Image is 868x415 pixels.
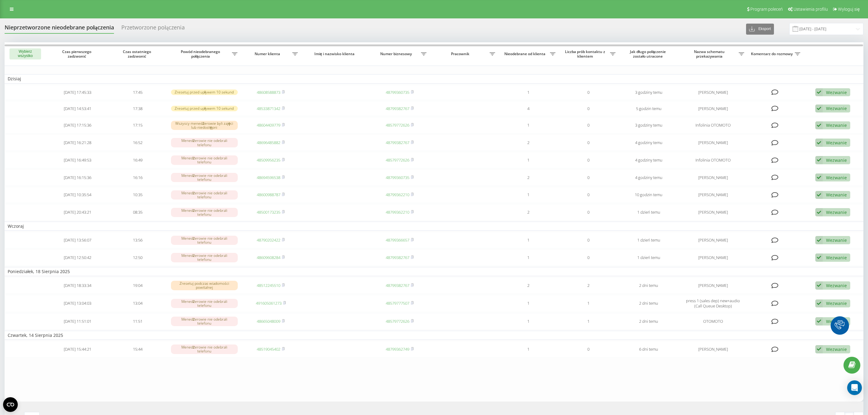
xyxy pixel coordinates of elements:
div: Menedżerowie nie odebrali telefonu [171,208,238,217]
div: Menedżerowie nie odebrali telefonu [171,155,238,165]
td: 1 [498,295,559,312]
td: Czwartek, 14 Sierpnia 2025 [5,331,863,340]
td: 3 godziny temu [619,85,679,100]
td: [PERSON_NAME] [679,85,747,100]
td: 0 [559,187,619,203]
td: [DATE] 13:04:03 [47,295,108,312]
td: 4 godziny temu [619,135,679,151]
td: [PERSON_NAME] [679,135,747,151]
td: 10 godzin temu [619,187,679,203]
td: 6 dni temu [619,341,679,357]
a: 48665048009 [257,318,280,324]
td: 0 [559,152,619,168]
td: 1 [498,117,559,133]
td: 17:15 [108,117,168,133]
td: 0 [559,101,619,116]
td: [DATE] 10:35:54 [47,187,108,203]
div: Nieprzetworzone nieodebrane połączenia [5,24,114,34]
td: [DATE] 16:49:53 [47,152,108,168]
td: 2 [498,135,559,151]
td: [DATE] 11:51:01 [47,313,108,329]
td: [PERSON_NAME] [679,341,747,357]
td: [DATE] 16:15:36 [47,169,108,186]
div: Wezwanie [826,192,847,198]
div: Menedżerowie nie odebrali telefonu [171,317,238,326]
td: 4 godziny temu [619,152,679,168]
a: 48579772626 [386,157,409,163]
span: Pracownik [433,51,489,56]
a: 48608588873 [257,89,280,95]
div: Menedżerowie nie odebrali telefonu [171,236,238,245]
td: [DATE] 16:21:28 [47,135,108,151]
td: 17:45 [108,85,168,100]
div: Wezwanie [826,346,847,352]
div: Menedżerowie nie odebrali telefonu [171,138,238,147]
div: Wezwanie [826,89,847,95]
div: Menedżerowie nie odebrali telefonu [171,345,238,354]
td: 4 godziny temu [619,169,679,186]
button: Wybierz wszystko [9,48,41,59]
td: [PERSON_NAME] [679,187,747,203]
td: [DATE] 18:33:34 [47,277,108,294]
a: 48799382767 [386,283,409,288]
a: 48799360735 [386,89,409,95]
a: 48694596538 [257,175,280,180]
td: 2 [498,204,559,220]
a: 48790202422 [257,237,280,243]
td: 08:35 [108,204,168,220]
td: [DATE] 20:43:21 [47,204,108,220]
td: 1 [498,85,559,100]
div: Wezwanie [826,140,847,146]
div: Wezwanie [826,318,847,324]
td: 1 dzień temu [619,232,679,248]
button: Open CMP widget [3,397,18,412]
div: Wezwanie [826,175,847,181]
a: 48519045402 [257,346,280,352]
td: 0 [559,117,619,133]
div: Menedżerowie nie odebrali telefonu [171,253,238,262]
span: Komentarz do rozmowy [751,51,795,56]
td: Wczoraj [5,222,863,231]
div: Zresetuj przed upływem 10 sekund [171,106,238,111]
span: Czas pierwszego zadzwonić [53,49,102,59]
a: 48509956235 [257,157,280,163]
span: Ustawienia profilu [794,7,828,12]
td: 0 [559,249,619,266]
a: 48500173235 [257,209,280,215]
span: Jak długo połączenie zostało utracone [624,49,673,59]
td: [PERSON_NAME] [679,204,747,220]
span: Powód nieodebranego połączenia [171,49,231,59]
td: [DATE] 17:45:33 [47,85,108,100]
td: 13:04 [108,295,168,312]
a: 48604409779 [257,122,280,128]
td: 17:38 [108,101,168,116]
td: 2 dni temu [619,277,679,294]
a: 48799362749 [386,346,409,352]
td: 1 dzień temu [619,249,679,266]
td: 3 godziny temu [619,117,679,133]
td: 16:52 [108,135,168,151]
td: 1 [559,295,619,312]
td: 1 [498,232,559,248]
td: 2 [559,277,619,294]
div: Przetworzone połączenia [121,24,185,34]
div: Zresetuj podczas wiadomości powitalnej [171,281,238,290]
td: Infolinia OTOMOTO [679,152,747,168]
div: Wezwanie [826,105,847,111]
td: 2 [498,169,559,186]
span: Wyloguj się [838,7,860,12]
td: 0 [559,204,619,220]
td: 5 godzin temu [619,101,679,116]
span: Nazwa schematu przekazywania [682,49,738,59]
td: [DATE] 17:15:36 [47,117,108,133]
td: 13:56 [108,232,168,248]
a: 48799382767 [386,255,409,260]
span: Imię i nazwisko klienta [307,51,363,56]
div: Wezwanie [826,237,847,243]
td: 0 [559,341,619,357]
td: 1 [498,249,559,266]
div: Menedżerowie nie odebrali telefonu [171,190,238,200]
span: Program poleceń [750,7,783,12]
td: 15:44 [108,341,168,357]
td: press 1 (sales dep) new+audio (Call Queue Desktop) [679,295,747,312]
